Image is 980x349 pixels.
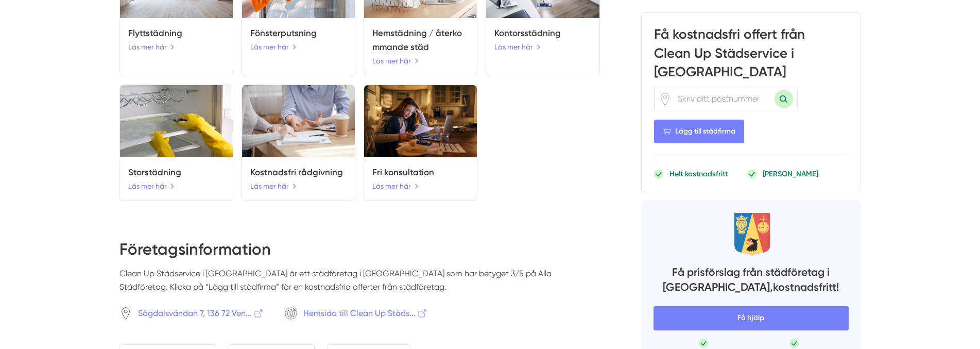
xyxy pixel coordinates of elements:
[364,85,477,157] img: Clean Up Städservice i Stockholm utför tjänsten Fri konsultation
[303,307,428,320] span: Hemsida till Clean Up Städs...
[119,307,132,320] svg: Pin / Karta
[372,165,469,179] h5: Fri konsultation
[242,85,355,157] img: Clean Up Städservice i Stockholm utför tjänsten Kostnadsfri rådgivning
[654,120,744,143] : Lägg till städfirma
[659,92,672,105] span: Klicka för att använda din position.
[128,41,175,53] a: Läs mer här
[119,238,600,267] h2: Företagsinformation
[128,26,225,40] h5: Flyttstädning
[672,87,775,111] input: Skriv ditt postnummer
[372,180,419,192] a: Läs mer här
[669,169,728,179] p: Helt kostnadsfritt
[250,26,347,40] h5: Fönsterputsning
[659,92,672,105] svg: Pin / Karta
[654,25,848,87] h3: Få kostnadsfri offert från Clean Up Städservice i [GEOGRAPHIC_DATA]
[138,307,264,320] span: Sågdalsvändan 7, 136 72 Ven...
[128,165,225,179] h5: Storstädning
[250,180,297,192] a: Läs mer här
[775,90,793,108] button: Sök med postnummer
[372,26,469,54] h5: Hemstädning / återkommande städ
[763,169,818,179] p: [PERSON_NAME]
[494,41,541,53] a: Läs mer här
[119,267,600,302] p: Clean Up Städservice i [GEOGRAPHIC_DATA] är ett städföretag i [GEOGRAPHIC_DATA] som har betyget 3...
[250,165,347,179] h5: Kostnadsfri rådgivning
[119,307,269,320] a: Sågdalsvändan 7, 136 72 Ven...
[285,307,434,320] a: Hemsida till Clean Up Städs...
[654,264,849,298] h4: Få prisförslag från städföretag i [GEOGRAPHIC_DATA], kostnadsfritt!
[654,306,849,330] span: Få hjälp
[250,41,297,53] a: Läs mer här
[128,180,175,192] a: Läs mer här
[372,55,419,67] a: Läs mer här
[494,26,591,40] h5: Kontorsstädning
[120,85,233,157] img: Clean Up Städservice i Stockholm utför tjänsten Storstädning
